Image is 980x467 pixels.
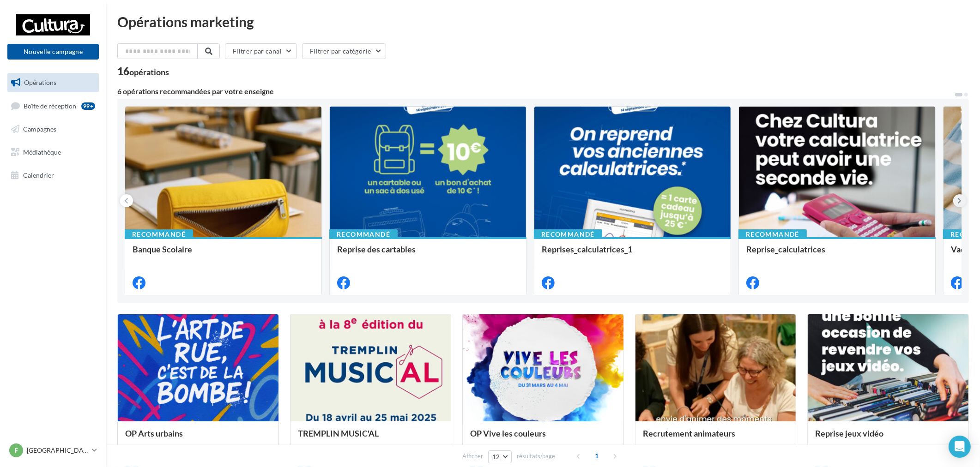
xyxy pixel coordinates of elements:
span: F [14,446,18,455]
span: TREMPLIN MUSIC'AL [298,428,379,438]
a: Calendrier [6,166,101,185]
a: Campagnes [6,120,101,139]
div: 6 opérations recommandées par votre enseigne [117,88,954,95]
span: Reprises_calculatrices_1 [542,244,632,254]
a: Boîte de réception99+ [6,96,101,116]
p: [GEOGRAPHIC_DATA] [27,446,88,455]
span: Banque Scolaire [133,244,192,254]
button: Filtrer par canal [225,43,297,59]
span: 1 [589,449,604,463]
span: Reprise jeux vidéo [815,428,883,438]
a: F [GEOGRAPHIC_DATA] [7,442,99,459]
span: Reprise des cartables [337,244,416,254]
span: Calendrier [23,171,54,179]
span: 12 [492,453,500,461]
div: Opérations marketing [117,15,969,29]
div: Open Intercom Messenger [949,436,971,458]
button: Nouvelle campagne [7,44,99,60]
div: Recommandé [329,229,398,239]
div: Recommandé [125,229,193,239]
button: 12 [488,450,512,463]
span: Boîte de réception [24,102,76,109]
a: Opérations [6,73,101,92]
button: Filtrer par catégorie [302,43,386,59]
div: Recommandé [738,229,807,239]
a: Médiathèque [6,143,101,162]
div: 16 [117,66,169,77]
div: opérations [129,68,169,76]
div: 99+ [81,102,95,110]
span: Campagnes [23,125,56,133]
span: OP Arts urbains [125,428,183,438]
span: Recrutement animateurs [643,428,735,438]
span: Reprise_calculatrices [746,244,825,254]
span: Médiathèque [23,148,61,156]
span: résultats/page [517,452,555,461]
span: Afficher [462,452,483,461]
div: Recommandé [534,229,602,239]
span: Opérations [24,78,56,86]
span: OP Vive les couleurs [470,428,546,438]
